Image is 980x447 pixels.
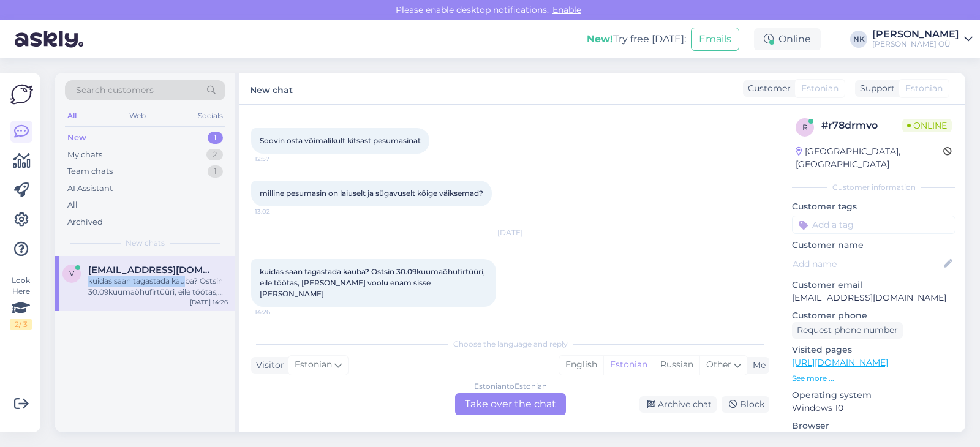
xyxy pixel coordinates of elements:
p: Browser [792,419,956,432]
div: [PERSON_NAME] OÜ [872,39,959,49]
div: My chats [67,149,102,161]
span: Estonian [905,82,943,95]
img: Askly Logo [10,83,33,106]
div: 2 / 3 [10,319,32,330]
span: r [802,122,808,132]
div: Choose the language and reply [251,339,769,350]
div: Me [748,359,766,372]
div: 2 [206,149,223,161]
p: Visited pages [792,344,956,356]
div: NK [850,31,867,48]
span: New chats [126,238,165,249]
span: 14:26 [255,307,301,317]
label: New chat [250,80,293,97]
div: Look Here [10,275,32,330]
div: Estonian [603,356,654,374]
p: Customer name [792,239,956,252]
span: Search customers [76,84,154,97]
a: [URL][DOMAIN_NAME] [792,357,888,368]
div: [DATE] [251,227,769,238]
div: Estonian to Estonian [474,381,547,392]
span: milline pesumasin on laiuselt ja sügavuselt kõige väiksemad? [260,189,483,198]
div: AI Assistant [67,182,113,195]
div: Support [855,82,895,95]
div: # r78drmvo [821,118,902,133]
div: Online [754,28,821,50]
div: Request phone number [792,322,903,339]
p: Customer tags [792,200,956,213]
a: [PERSON_NAME][PERSON_NAME] OÜ [872,29,973,49]
div: Archive chat [639,396,717,413]
div: Archived [67,216,103,228]
div: [DATE] 14:26 [190,298,228,307]
div: Try free [DATE]: [587,32,686,47]
input: Add name [793,257,941,271]
div: Russian [654,356,699,374]
div: 1 [208,165,223,178]
div: [PERSON_NAME] [872,29,959,39]
div: Web [127,108,148,124]
p: See more ... [792,373,956,384]
p: Customer email [792,279,956,291]
p: Customer phone [792,309,956,322]
div: English [559,356,603,374]
button: Emails [691,28,739,51]
div: All [67,199,78,211]
div: New [67,132,86,144]
div: Customer [743,82,791,95]
span: v [69,269,74,278]
span: Soovin osta võimalikult kitsast pesumasinat [260,136,421,145]
p: [EMAIL_ADDRESS][DOMAIN_NAME] [792,291,956,304]
span: Estonian [801,82,839,95]
div: Team chats [67,165,113,178]
span: Online [902,119,952,132]
div: Socials [195,108,225,124]
span: 12:57 [255,154,301,163]
div: All [65,108,79,124]
input: Add a tag [792,216,956,234]
div: Customer information [792,182,956,193]
div: 1 [208,132,223,144]
p: Operating system [792,389,956,402]
div: Visitor [251,359,284,372]
div: Block [722,396,769,413]
div: [GEOGRAPHIC_DATA], [GEOGRAPHIC_DATA] [796,145,943,171]
div: Take over the chat [455,393,566,415]
span: Estonian [295,358,332,372]
span: Other [706,359,731,370]
span: 13:02 [255,207,301,216]
span: Enable [549,4,585,15]
div: kuidas saan tagastada kauba? Ostsin 30.09kuumaõhufirtüüri, eile töötas, [PERSON_NAME] voolu enam ... [88,276,228,298]
b: New! [587,33,613,45]
p: Windows 10 [792,402,956,415]
span: kuidas saan tagastada kauba? Ostsin 30.09kuumaõhufirtüüri, eile töötas, [PERSON_NAME] voolu enam ... [260,267,487,298]
span: virvenugis@gmail.com [88,265,216,276]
